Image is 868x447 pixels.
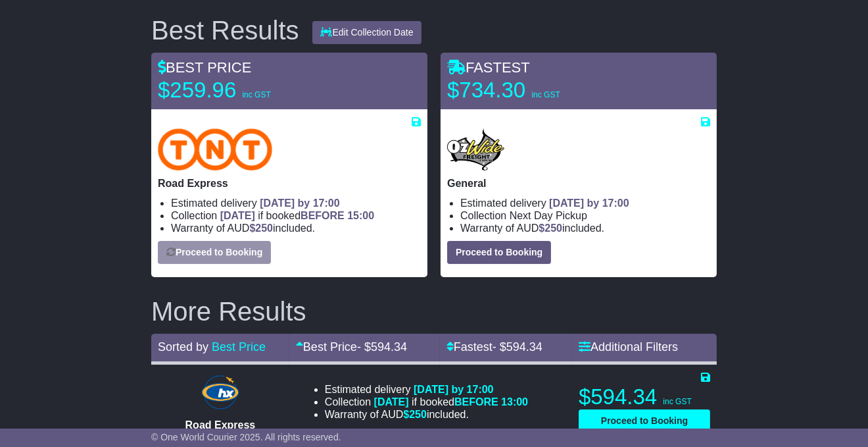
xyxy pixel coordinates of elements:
[242,90,270,99] span: inc GST
[158,340,208,354] span: Sorted by
[374,396,409,408] span: [DATE]
[544,223,562,234] span: 250
[158,77,322,103] p: $259.96
[501,396,528,408] span: 13:00
[510,210,587,221] span: Next Day Pickup
[301,210,345,221] span: BEFORE
[220,210,374,221] span: if booked
[663,397,691,406] span: inc GST
[454,396,498,408] span: BEFORE
[447,59,530,76] span: FASTEST
[531,90,560,99] span: inc GST
[460,209,710,222] li: Collection
[255,223,273,234] span: 250
[409,409,427,420] span: 250
[158,59,251,76] span: BEST PRICE
[447,177,710,190] p: General
[579,340,678,354] a: Additional Filters
[158,128,272,171] img: TNT Domestic: Road Express
[171,197,421,209] li: Estimated delivery
[549,197,629,209] span: [DATE] by 17:00
[185,419,256,431] span: Road Express
[325,383,528,396] li: Estimated delivery
[296,340,407,354] a: Best Price- $594.34
[312,21,422,44] button: Edit Collection Date
[579,409,710,433] button: Proceed to Booking
[151,432,341,442] span: © One World Courier 2025. All rights reserved.
[460,197,710,209] li: Estimated delivery
[493,340,542,354] span: - $
[325,408,528,421] li: Warranty of AUD included.
[447,241,551,264] button: Proceed to Booking
[249,223,273,234] span: $
[447,77,612,103] p: $734.30
[220,210,255,221] span: [DATE]
[447,128,504,171] img: OzWide Freight: General
[460,222,710,234] li: Warranty of AUD included.
[325,396,528,408] li: Collection
[260,197,340,209] span: [DATE] by 17:00
[357,340,407,354] span: - $
[579,384,710,410] p: $594.34
[158,241,271,264] button: Proceed to Booking
[171,209,421,222] li: Collection
[506,340,542,354] span: 594.34
[539,223,562,234] span: $
[158,177,421,190] p: Road Express
[374,396,528,408] span: if booked
[145,16,306,45] div: Best Results
[414,384,494,395] span: [DATE] by 17:00
[199,373,242,412] img: Hunter Express: Road Express
[212,340,266,354] a: Best Price
[171,222,421,234] li: Warranty of AUD included.
[371,340,407,354] span: 594.34
[446,340,542,354] a: Fastest- $594.34
[151,297,717,326] h2: More Results
[403,409,427,420] span: $
[347,210,374,221] span: 15:00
